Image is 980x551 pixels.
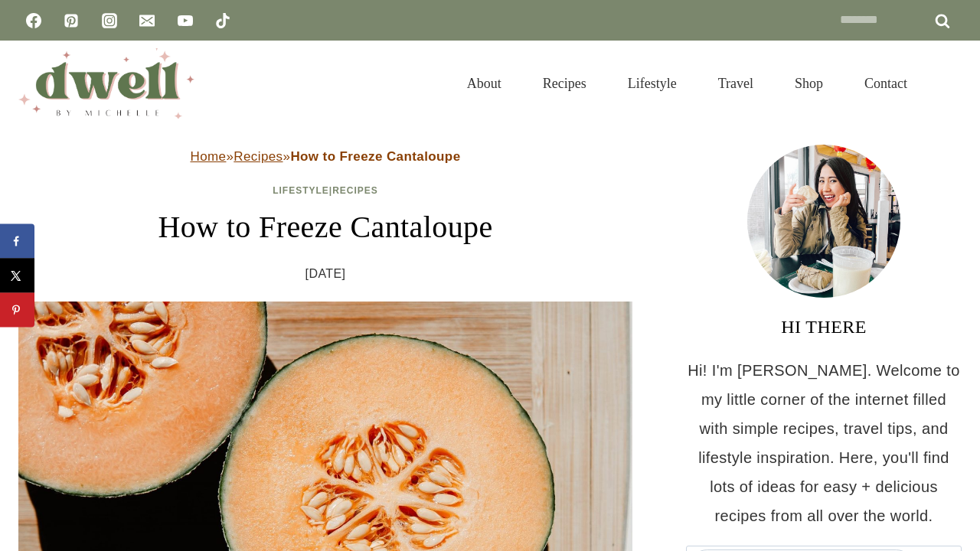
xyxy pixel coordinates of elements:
[446,57,522,110] a: About
[190,149,226,164] a: Home
[132,5,162,36] a: Email
[697,57,774,110] a: Travel
[18,5,49,36] a: Facebook
[290,149,460,164] strong: How to Freeze Cantaloupe
[844,57,928,110] a: Contact
[686,313,962,341] h3: HI THERE
[18,204,632,250] h1: How to Freeze Cantaloupe
[56,5,87,36] a: Pinterest
[170,5,201,36] a: YouTube
[305,262,346,285] time: [DATE]
[936,70,962,96] button: View Search Form
[234,149,283,164] a: Recipes
[607,57,697,110] a: Lifestyle
[207,5,238,36] a: TikTok
[686,356,962,530] p: Hi! I'm [PERSON_NAME]. Welcome to my little corner of the internet filled with simple recipes, tr...
[273,185,378,196] span: |
[273,185,329,196] a: Lifestyle
[774,57,844,110] a: Shop
[332,185,378,196] a: Recipes
[18,48,194,119] img: DWELL by michelle
[446,57,928,110] nav: Primary Navigation
[94,5,125,36] a: Instagram
[522,57,607,110] a: Recipes
[190,149,460,164] span: » »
